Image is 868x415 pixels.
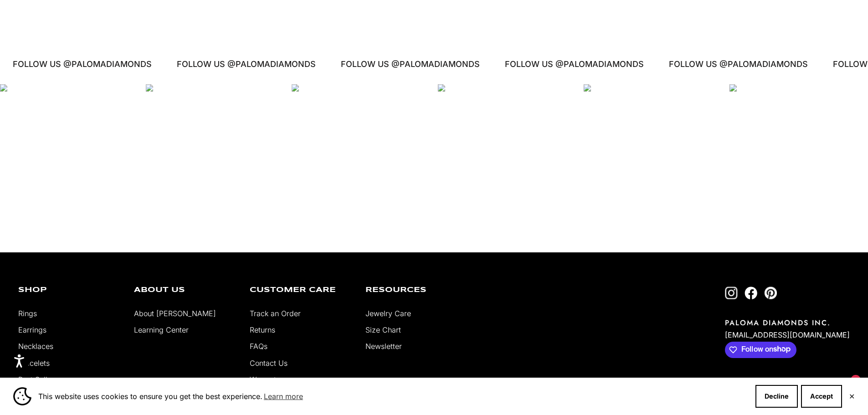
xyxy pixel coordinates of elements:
[175,57,314,71] p: FOLLOW US @PALOMADIAMONDS
[801,385,842,408] button: Accept
[18,287,120,294] p: Shop
[13,387,31,405] img: Cookie banner
[725,328,850,342] p: [EMAIL_ADDRESS][DOMAIN_NAME]
[18,309,37,318] a: Rings
[250,309,301,318] a: Track an Order
[667,57,806,71] p: FOLLOW US @PALOMADIAMONDS
[250,359,288,368] a: Contact Us
[503,57,642,71] p: FOLLOW US @PALOMADIAMONDS
[755,385,798,408] button: Decline
[292,84,430,223] div: Instagram post opens in a popup
[250,287,352,294] p: Customer Care
[725,318,850,328] p: PALOMA DIAMONDS INC.
[339,57,478,71] p: FOLLOW US @PALOMADIAMONDS
[250,325,275,334] a: Returns
[437,84,576,223] div: Instagram post opens in a popup
[18,375,58,384] a: Best Sellers
[764,287,777,299] a: Follow on Pinterest
[729,84,868,223] div: Instagram post opens in a popup
[18,342,53,351] a: Necklaces
[584,84,722,223] div: Instagram post opens in a popup
[849,394,855,399] button: Close
[134,309,216,318] a: About [PERSON_NAME]
[38,389,748,403] span: This website uses cookies to ensure you get the best experience.
[134,287,236,294] p: About Us
[262,389,304,403] a: Learn more
[18,325,46,334] a: Earrings
[365,325,401,334] a: Size Chart
[365,309,411,318] a: Jewelry Care
[18,359,50,368] a: Bracelets
[134,325,189,334] a: Learning Center
[365,287,467,294] p: Resources
[725,287,738,299] a: Follow on Instagram
[745,287,757,299] a: Follow on Facebook
[365,342,402,351] a: Newsletter
[250,375,280,384] a: Warranty
[250,342,267,351] a: FAQs
[11,57,150,71] p: FOLLOW US @PALOMADIAMONDS
[146,84,284,223] div: Instagram post opens in a popup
